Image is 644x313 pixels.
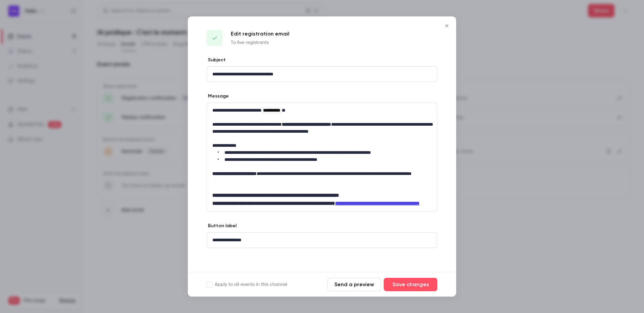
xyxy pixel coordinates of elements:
[207,103,437,211] div: editor
[231,39,289,46] p: To live registrants
[440,19,453,33] button: Close
[207,93,229,100] label: Message
[384,278,437,291] button: Save changes
[327,278,381,291] button: Send a preview
[207,233,437,248] div: editor
[207,281,287,288] label: Apply to all events in this channel
[207,57,226,63] label: Subject
[207,67,437,82] div: editor
[207,223,236,229] label: Button label
[231,30,289,38] p: Edit registration email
